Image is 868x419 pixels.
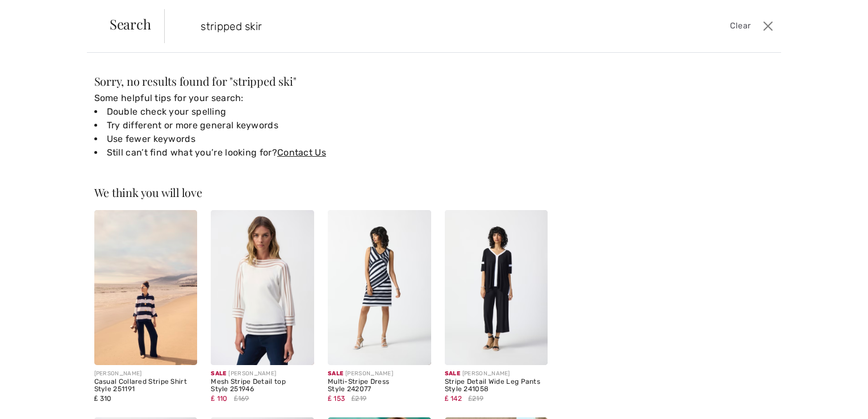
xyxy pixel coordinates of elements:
span: ₤169 [234,393,249,404]
span: ₤219 [468,393,483,404]
span: ₤ 142 [445,395,462,403]
img: Mesh Stripe Detail top Style 251946. Vanilla 30 [211,210,314,365]
div: Some helpful tips for your search: [94,91,548,160]
input: TYPE TO SEARCH [192,9,617,43]
button: Close [759,17,777,35]
img: Stripe Detail Wide Leg Pants Style 241058. Black/Vanilla [445,210,548,365]
div: Sorry, no results found for " " [94,76,548,87]
div: [PERSON_NAME] [328,370,431,378]
div: Stripe Detail Wide Leg Pants Style 241058 [445,378,548,394]
li: Double check your spelling [94,105,548,119]
span: ₤ 110 [211,395,227,403]
span: Sale [211,370,226,377]
div: [PERSON_NAME] [211,370,314,378]
span: ₤219 [351,393,366,404]
div: [PERSON_NAME] [445,370,548,378]
span: ₤ 153 [328,395,345,403]
div: Multi-Stripe Dress Style 242077 [328,378,431,394]
div: Mesh Stripe Detail top Style 251946 [211,378,314,394]
div: Casual Collared Stripe Shirt Style 251191 [94,378,198,394]
img: Casual Collared Stripe Shirt Style 251191. Navy/White [94,210,198,365]
div: [PERSON_NAME] [94,370,198,378]
span: We think you will love [94,185,202,200]
a: Contact Us [277,147,326,158]
span: Clear [730,20,751,32]
span: stripped ski [233,73,293,89]
li: Try different or more general keywords [94,119,548,132]
img: Multi-Stripe Dress Style 242077. Midnight blue/off white [328,210,431,365]
span: Sale [328,370,343,377]
span: Sale [445,370,460,377]
span: Search [110,17,151,31]
span: ₤ 310 [94,395,112,403]
li: Use fewer keywords [94,132,548,146]
span: Help [26,8,49,18]
li: Still can’t find what you’re looking for? [94,146,548,160]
